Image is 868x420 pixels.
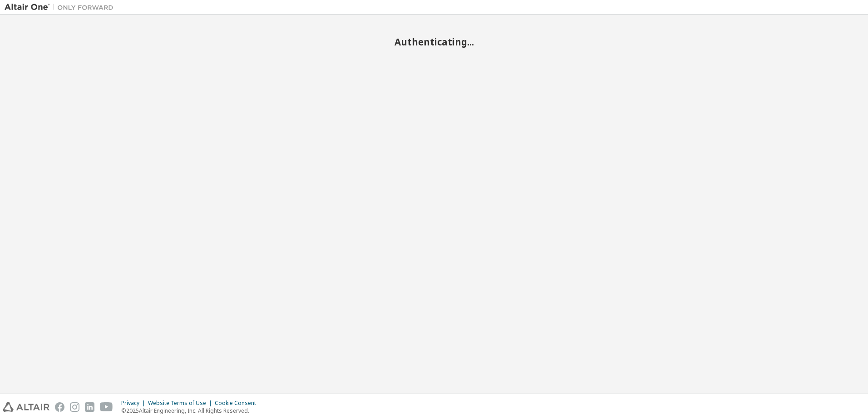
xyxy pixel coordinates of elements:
[3,402,49,412] img: altair_logo.svg
[121,407,261,415] p: © 2025 Altair Engineering, Inc. All Rights Reserved.
[85,402,94,412] img: linkedin.svg
[70,402,79,412] img: instagram.svg
[100,402,113,412] img: youtube.svg
[5,3,118,12] img: Altair One
[55,402,64,412] img: facebook.svg
[148,400,215,407] div: Website Terms of Use
[5,36,863,48] h2: Authenticating...
[215,400,261,407] div: Cookie Consent
[121,400,148,407] div: Privacy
